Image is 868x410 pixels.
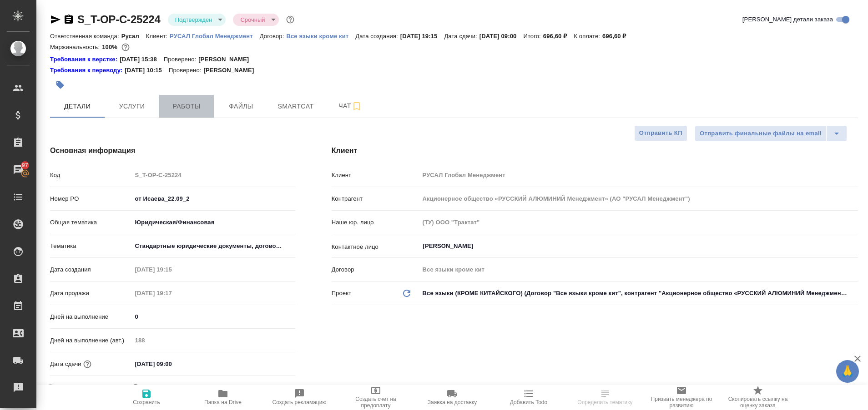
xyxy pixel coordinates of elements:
button: Отправить финальные файлы на email [695,125,827,142]
button: Скопировать ссылку [63,14,74,25]
p: 696,60 ₽ [543,33,574,40]
input: ✎ Введи что-нибудь [132,192,295,205]
p: [DATE] 15:38 [120,55,164,64]
div: Нажми, чтобы открыть папку с инструкцией [50,55,120,64]
p: Дней на выполнение [50,312,132,321]
p: Контрагент [332,194,419,203]
button: Подтвержден [172,16,215,24]
span: Определить тематику [577,399,632,405]
button: 🙏 [836,360,859,383]
div: Подтвержден [233,14,278,26]
div: Все языки (КРОМЕ КИТАЙСКОГО) (Договор "Все языки кроме кит", контрагент "Акционерное общество «РУ... [419,286,858,301]
p: Наше юр. лицо [332,218,419,227]
p: Дней на выполнение (авт.) [50,336,132,345]
button: Если добавить услуги и заполнить их объемом, то дата рассчитается автоматически [81,358,93,370]
div: split button [695,125,847,142]
span: 97 [16,161,34,170]
button: Создать рекламацию [261,385,338,410]
button: Open [853,245,855,247]
p: Ответственная команда: [50,33,121,40]
p: Русал [121,33,146,40]
input: Пустое поле [132,334,295,347]
span: Детали [56,101,99,112]
button: Срочный [237,16,267,24]
span: [PERSON_NAME] детали заказа [742,15,833,24]
input: Пустое поле [132,287,212,300]
p: Дата сдачи [50,360,81,369]
button: 0.00 RUB; [120,41,131,53]
input: Пустое поле [132,263,212,276]
span: Создать счет на предоплату [343,396,409,409]
h4: Клиент [332,145,858,156]
p: Итого: [523,33,543,40]
input: Пустое поле [419,216,858,229]
a: Все языки кроме кит [286,32,355,40]
p: 696,60 ₽ [602,33,633,40]
p: Общая тематика [50,218,132,227]
svg: Подписаться [351,101,362,112]
p: Проект [332,289,352,298]
div: Стандартные юридические документы, договоры, уставы [132,238,295,254]
button: Призвать менеджера по развитию [643,385,720,410]
button: Скопировать ссылку на оценку заказа [720,385,796,410]
input: Пустое поле [419,263,858,276]
button: Добавить тэг [50,75,70,95]
span: Файлы [219,101,263,112]
button: Сохранить [108,385,185,410]
a: РУСАЛ Глобал Менеджмент [170,32,260,40]
span: Отправить финальные файлы на email [700,128,822,139]
span: Добавить Todo [510,399,547,405]
input: Пустое поле [132,168,295,182]
span: Сохранить [133,399,160,405]
h4: Основная информация [50,145,295,156]
button: Папка на Drive [185,385,261,410]
p: РУСАЛ Глобал Менеджмент [170,33,260,40]
input: Пустое поле [419,168,858,182]
p: Договор: [260,33,287,40]
button: Выбери, если сб и вс нужно считать рабочими днями для выполнения заказа. [130,382,141,394]
input: ✎ Введи что-нибудь [132,357,212,370]
span: Учитывать выходные [63,383,123,392]
p: [DATE] 09:00 [479,33,524,40]
p: Проверено: [164,55,199,64]
span: Скопировать ссылку на оценку заказа [725,396,791,409]
p: 100% [102,44,120,50]
span: Smartcat [274,101,318,112]
p: [DATE] 19:15 [400,33,444,40]
span: Чат [328,100,372,112]
p: Клиент [332,171,419,180]
button: Добавить Todo [490,385,567,410]
span: Призвать менеджера по развитию [649,396,714,409]
button: Доп статусы указывают на важность/срочность заказа [284,14,296,25]
p: [PERSON_NAME] [198,55,256,64]
p: Дата создания [50,265,132,274]
p: Проверено: [169,66,204,75]
a: 97 [2,158,34,181]
p: [DATE] 10:15 [125,66,169,75]
div: Подтвержден [168,14,226,26]
button: Создать счет на предоплату [338,385,414,410]
span: Папка на Drive [204,399,242,405]
p: Номер PO [50,194,132,203]
div: Нажми, чтобы открыть папку с инструкцией [50,66,125,75]
p: Тематика [50,242,132,251]
p: Контактное лицо [332,242,419,252]
button: Заявка на доставку [414,385,490,410]
span: Работы [165,101,208,112]
span: Отправить КП [639,128,682,138]
p: Код [50,171,132,180]
span: Услуги [110,101,154,112]
p: Все языки кроме кит [286,33,355,40]
p: [PERSON_NAME] [203,66,261,75]
p: Договор [332,265,419,274]
p: Маржинальность: [50,44,102,50]
button: Отправить КП [634,125,687,141]
button: Скопировать ссылку для ЯМессенджера [50,14,61,25]
p: Дата создания: [355,33,400,40]
input: Пустое поле [419,192,858,205]
span: 🙏 [840,362,855,381]
p: Дата сдачи: [444,33,479,40]
a: Требования к переводу: [50,66,125,75]
span: Заявка на доставку [428,399,477,405]
input: ✎ Введи что-нибудь [132,310,295,323]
